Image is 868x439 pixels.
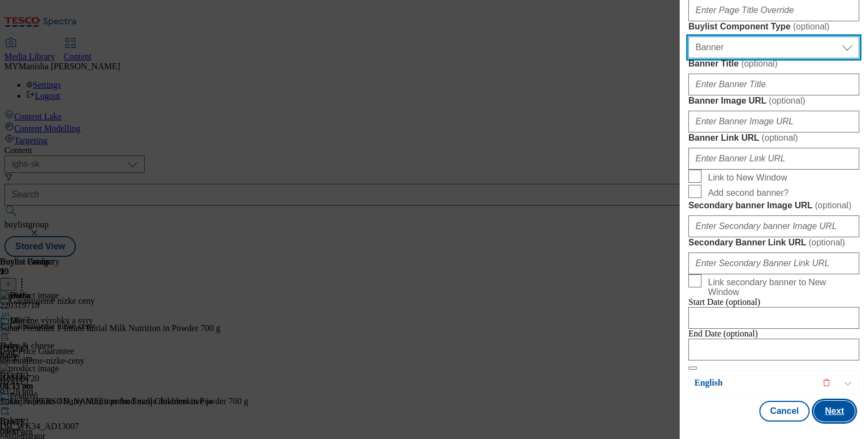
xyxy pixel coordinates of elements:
button: Cancel [759,401,810,422]
label: Banner Image URL [688,95,859,106]
input: Enter Date [688,339,859,360]
span: Start Date (optional) [688,297,760,306]
span: Link to New Window [708,173,787,183]
input: Enter Date [688,307,859,329]
label: Banner Link URL [688,133,859,143]
input: Enter Secondary Banner Link URL [688,252,859,274]
label: Banner Title [688,58,859,69]
label: Secondary banner Image URL [688,200,859,211]
input: Enter Banner Link URL [688,148,859,170]
button: Next [814,401,855,422]
span: ( optional ) [762,133,798,142]
span: ( optional ) [769,96,805,105]
span: End Date (optional) [688,329,758,338]
input: Enter Secondary banner Image URL [688,215,859,237]
span: Link secondary banner to New Window [708,278,855,297]
p: English [694,377,809,388]
span: ( optional ) [741,59,778,68]
span: ( optional ) [808,238,845,247]
input: Enter Banner Title [688,74,859,95]
span: ( optional ) [815,201,852,210]
label: Secondary Banner Link URL [688,237,859,248]
span: Add second banner? [708,188,789,198]
span: ( optional ) [793,22,830,31]
label: Buylist Component Type [688,21,859,32]
input: Enter Banner Image URL [688,111,859,133]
